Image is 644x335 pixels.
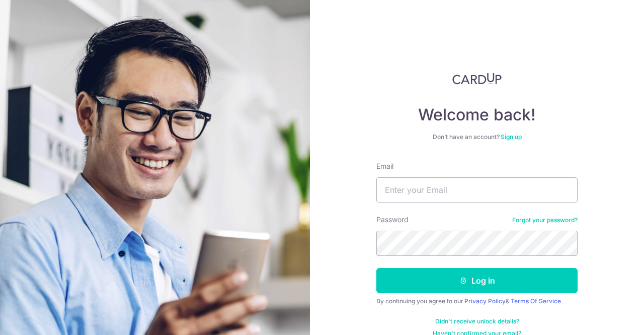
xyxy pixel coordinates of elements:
[435,317,519,325] a: Didn't receive unlock details?
[464,297,506,305] a: Privacy Policy
[376,105,578,125] h4: Welcome back!
[511,297,561,305] a: Terms Of Service
[376,215,409,225] label: Password
[376,297,578,305] div: By continuing you agree to our &
[376,161,393,171] label: Email
[376,268,578,293] button: Log in
[376,177,578,203] input: Enter your Email
[376,133,578,141] div: Don’t have an account?
[501,133,522,141] a: Sign up
[452,73,502,85] img: CardUp Logo
[512,216,578,224] a: Forgot your password?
